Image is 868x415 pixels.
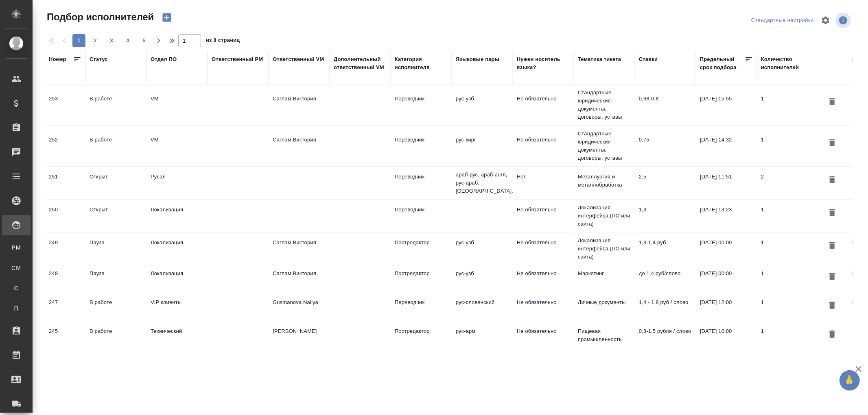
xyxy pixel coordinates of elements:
[89,37,102,45] span: 2
[391,323,452,352] td: Постредактор
[574,323,635,352] td: Пищевая промышленность
[513,265,574,294] td: Не обязательно
[49,136,81,144] div: 252
[391,265,452,294] td: Постредактор
[757,265,818,294] td: 1
[269,323,330,352] td: [PERSON_NAME]
[49,173,81,181] div: 251
[391,235,452,263] td: Постредактор
[825,173,839,188] button: Удалить
[212,55,263,63] div: Ответственный PM
[273,55,324,63] div: Ответственный VM
[757,202,818,230] td: 1
[757,235,818,263] td: 1
[696,294,757,323] td: [DATE] 12:00
[513,235,574,263] td: Не обязательно
[146,91,208,119] td: VM
[90,269,142,278] div: Пауза
[456,269,509,278] p: рус-узб
[90,55,108,63] div: Статус
[635,202,696,230] td: 1,3
[757,91,818,119] td: 1
[45,11,154,24] span: Подбор исполнителей
[825,298,839,313] button: Удалить
[6,260,26,276] a: CM
[456,171,509,195] p: араб-рус, араб-англ, рус-араб, [GEOGRAPHIC_DATA]...
[513,132,574,160] td: Не обязательно
[206,35,240,47] span: из 8 страниц
[157,11,177,24] button: Создать
[90,298,142,306] div: В работе
[700,55,745,72] div: Предельный срок подбора
[456,239,509,247] p: рус-узб
[639,55,658,63] div: Ставки
[146,169,208,197] td: Русал
[513,294,574,323] td: Не обязательно
[825,269,839,285] button: Удалить
[574,232,635,265] td: Локализация интерфейса (ПО или сайта)
[825,327,839,342] button: Удалить
[90,327,142,335] div: В работе
[146,265,208,294] td: Локализация
[269,265,330,294] td: Саглам Виктория
[90,95,142,103] div: В работе
[757,169,818,197] td: 2
[578,55,621,63] div: Тематика тикета
[825,239,839,254] button: Удалить
[146,132,208,160] td: VM
[49,269,81,278] div: 248
[146,202,208,230] td: Локализация
[749,14,816,27] div: split button
[825,95,839,110] button: Удалить
[635,169,696,197] td: 2,5
[90,136,142,144] div: В работе
[391,294,452,323] td: Переводчик
[89,34,102,47] button: 2
[6,300,26,317] a: П
[49,206,81,214] div: 250
[696,202,757,230] td: [DATE] 13:23
[843,372,857,389] span: 🙏
[513,202,574,230] td: Не обязательно
[269,294,330,323] td: Gusmanova Nailya
[49,95,81,103] div: 253
[49,239,81,247] div: 249
[395,55,448,72] div: Категория исполнителя
[513,323,574,352] td: Не обязательно
[816,11,835,30] span: Настроить таблицу
[757,132,818,160] td: 1
[456,55,499,63] div: Языковые пары
[269,132,330,160] td: Саглам Виктория
[146,294,208,323] td: VIP клиенты
[835,13,853,28] span: Посмотреть информацию
[391,132,452,160] td: Переводчик
[146,235,208,263] td: Локализация
[456,298,509,306] p: рус-словенский
[105,37,118,45] span: 3
[757,294,818,323] td: 1
[391,202,452,230] td: Переводчик
[696,132,757,160] td: [DATE] 14:32
[513,169,574,197] td: Нет
[269,91,330,119] td: Саглам Виктория
[151,55,177,63] div: Отдел ПО
[635,132,696,160] td: 0,75
[105,34,118,47] button: 3
[574,294,635,323] td: Личные документы
[825,136,839,151] button: Удалить
[696,169,757,197] td: [DATE] 11:51
[334,55,387,72] div: Дополнительный ответственный VM
[635,265,696,294] td: до 1,4 руб/слово
[635,235,696,263] td: 1,3-1,4 руб
[391,91,452,119] td: Переводчик
[635,294,696,323] td: 1,4 - 1,8 руб / слово
[121,34,134,47] button: 4
[49,55,66,63] div: Номер
[49,298,81,306] div: 247
[269,235,330,263] td: Саглам Виктория
[840,370,860,391] button: 🙏
[696,235,757,263] td: [DATE] 00:00
[49,327,81,335] div: 245
[146,323,208,352] td: Технический
[517,55,570,72] div: Нужен носитель языка?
